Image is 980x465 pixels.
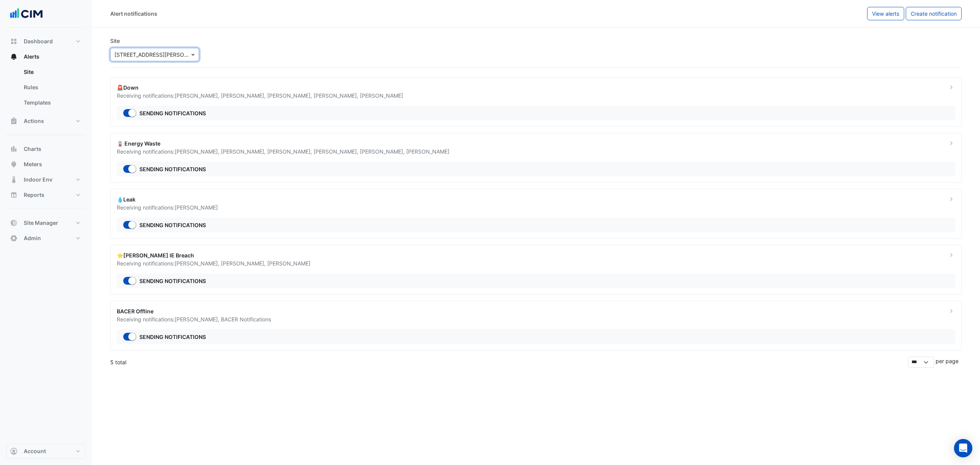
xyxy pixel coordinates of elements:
button: View alerts [867,7,904,20]
span: [PERSON_NAME] , [267,92,314,99]
app-icon: Admin [10,234,18,242]
label: Sending notifications [139,333,206,341]
div: 5 total [110,358,908,366]
span: [PERSON_NAME] , [221,92,267,99]
span: Reports [24,191,44,199]
button: Account [6,444,86,459]
span: Indoor Env [24,176,52,183]
span: [PERSON_NAME] , [221,260,267,267]
span: [PERSON_NAME] [267,260,310,267]
div: Receiving notifications: [117,315,938,323]
div: Receiving notifications: [117,92,938,100]
span: Admin [24,234,41,242]
a: Rules [18,80,86,95]
span: [PERSON_NAME] [360,92,403,99]
span: [PERSON_NAME] , [360,148,406,155]
label: Site [110,37,120,45]
div: ⭐[PERSON_NAME] IE Breach [117,251,938,259]
span: [PERSON_NAME] , [267,148,314,155]
button: Alerts [6,49,86,64]
app-icon: Alerts [10,53,18,61]
img: Company Logo [9,6,44,21]
button: Site Manager [6,215,86,231]
span: Actions [24,117,44,125]
a: Site [18,64,86,80]
span: [PERSON_NAME] [175,204,218,211]
label: Sending notifications [139,165,206,173]
div: Alerts [6,64,86,113]
span: Meters [24,160,42,168]
app-icon: Site Manager [10,219,18,227]
div: 💧Leak [117,195,938,203]
span: Account [24,447,46,455]
app-icon: Reports [10,191,18,199]
div: 🚨Down [117,84,938,92]
span: BACER Notifications [221,316,271,323]
span: per page [936,358,959,364]
div: Open Intercom Messenger [954,439,972,457]
span: [PERSON_NAME] , [175,316,221,323]
button: Create notification [906,7,962,20]
button: Indoor Env [6,172,86,187]
button: Dashboard [6,34,86,49]
span: Charts [24,145,41,153]
label: Sending notifications [139,277,206,285]
span: [PERSON_NAME] , [221,148,267,155]
span: Alerts [24,53,39,61]
button: Meters [6,157,86,172]
a: Templates [18,95,86,110]
span: View alerts [872,10,899,17]
span: [PERSON_NAME] , [175,92,221,99]
span: [PERSON_NAME] , [314,148,360,155]
div: Receiving notifications: [117,259,938,267]
button: Charts [6,141,86,157]
div: 🪫 Energy Waste [117,139,938,147]
label: Sending notifications [139,109,206,117]
button: Admin [6,231,86,246]
span: [PERSON_NAME] [406,148,449,155]
span: [PERSON_NAME] , [175,260,221,267]
label: Sending notifications [139,221,206,229]
app-icon: Charts [10,145,18,153]
span: Site Manager [24,219,58,227]
div: Receiving notifications: [117,203,938,211]
button: Actions [6,113,86,129]
app-icon: Actions [10,117,18,125]
span: [PERSON_NAME] , [314,92,360,99]
button: Reports [6,187,86,203]
div: BACER Offline [117,307,938,315]
span: Create notification [911,10,957,17]
app-icon: Indoor Env [10,176,18,183]
div: Alert notifications [110,10,157,18]
span: [PERSON_NAME] , [175,148,221,155]
span: Dashboard [24,38,53,45]
app-icon: Meters [10,160,18,168]
app-icon: Dashboard [10,38,18,45]
div: Receiving notifications: [117,147,938,156]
